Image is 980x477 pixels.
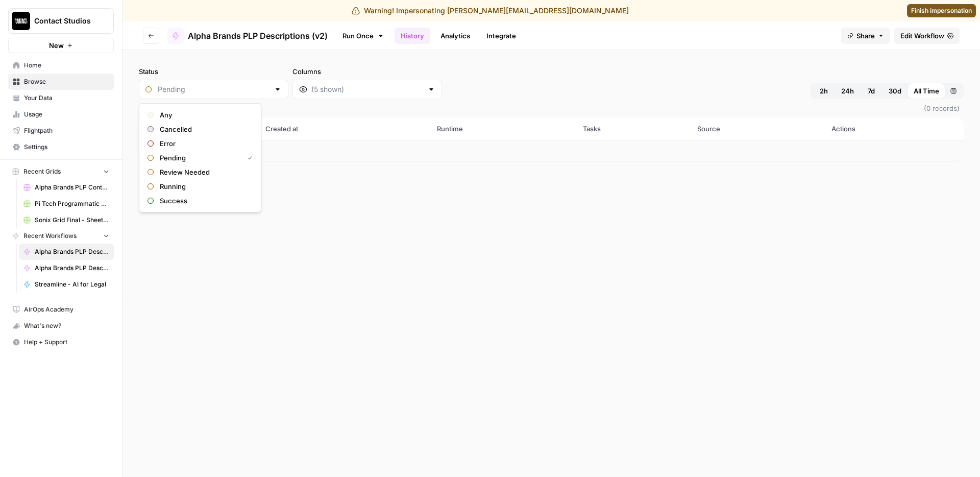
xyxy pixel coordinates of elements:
[19,212,114,228] a: Sonix Grid Final - Sheet1.csv
[311,84,423,94] input: (5 shown)
[8,228,114,244] button: Recent Workflows
[480,28,522,44] a: Integrate
[139,66,288,77] label: Status
[8,106,114,123] a: Usage
[49,40,64,51] span: New
[160,196,249,206] span: Success
[19,276,114,293] a: Streamline - AI for Legal
[911,6,972,15] span: Finish impersonation
[188,30,328,42] span: Alpha Brands PLP Descriptions (v2)
[8,334,114,350] button: Help + Support
[8,301,114,318] a: AirOps Academy
[431,117,577,140] th: Runtime
[24,61,109,70] span: Home
[841,86,854,96] span: 24h
[35,280,109,289] span: Streamline - AI for Legal
[12,12,30,30] img: Contact Studios Logo
[158,84,269,94] input: Pending
[8,139,114,155] a: Settings
[160,181,249,192] span: Running
[841,28,890,44] button: Share
[8,164,114,179] button: Recent Grids
[900,31,944,41] span: Edit Workflow
[8,74,114,90] a: Browse
[34,16,96,26] span: Contact Studios
[860,83,883,99] button: 7d
[820,86,828,96] span: 2h
[8,318,114,334] button: What's new?
[160,167,249,177] span: Review Needed
[24,93,109,103] span: Your Data
[24,305,109,314] span: AirOps Academy
[19,179,114,196] a: Alpha Brands PLP Content Grid
[292,66,442,77] label: Columns
[259,117,430,140] th: Created at
[352,6,629,16] div: Warning! Impersonating [PERSON_NAME][EMAIL_ADDRESS][DOMAIN_NAME]
[24,338,109,347] span: Help + Support
[24,77,109,86] span: Browse
[868,86,875,96] span: 7d
[577,117,692,140] th: Tasks
[160,138,249,149] span: Error
[24,126,109,135] span: Flightpath
[35,199,109,208] span: Pi Tech Programmatic Service pages Grid
[19,260,114,276] a: Alpha Brands PLP Descriptions
[8,90,114,106] a: Your Data
[160,110,249,120] span: Any
[894,28,960,44] a: Edit Workflow
[35,216,109,225] span: Sonix Grid Final - Sheet1.csv
[160,124,249,134] span: Cancelled
[856,31,875,41] span: Share
[8,57,114,74] a: Home
[434,28,476,44] a: Analytics
[883,83,908,99] button: 30d
[914,86,939,96] span: All Time
[35,183,109,192] span: Alpha Brands PLP Content Grid
[139,99,964,117] span: (0 records)
[8,123,114,139] a: Flightpath
[24,142,109,152] span: Settings
[825,117,964,140] th: Actions
[835,83,860,99] button: 24h
[35,247,109,256] span: Alpha Brands PLP Descriptions (v2)
[167,28,328,44] a: Alpha Brands PLP Descriptions (v2)
[19,196,114,212] a: Pi Tech Programmatic Service pages Grid
[8,8,114,34] button: Workspace: Contact Studios
[889,86,901,96] span: 30d
[24,110,109,119] span: Usage
[813,83,835,99] button: 2h
[35,264,109,273] span: Alpha Brands PLP Descriptions
[9,318,113,333] div: What's new?
[395,28,430,44] a: History
[160,153,239,163] span: Pending
[8,38,114,53] button: New
[336,27,390,44] a: Run Once
[23,231,77,241] span: Recent Workflows
[23,167,61,176] span: Recent Grids
[907,4,976,17] a: Finish impersonation
[19,244,114,260] a: Alpha Brands PLP Descriptions (v2)
[691,117,825,140] th: Source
